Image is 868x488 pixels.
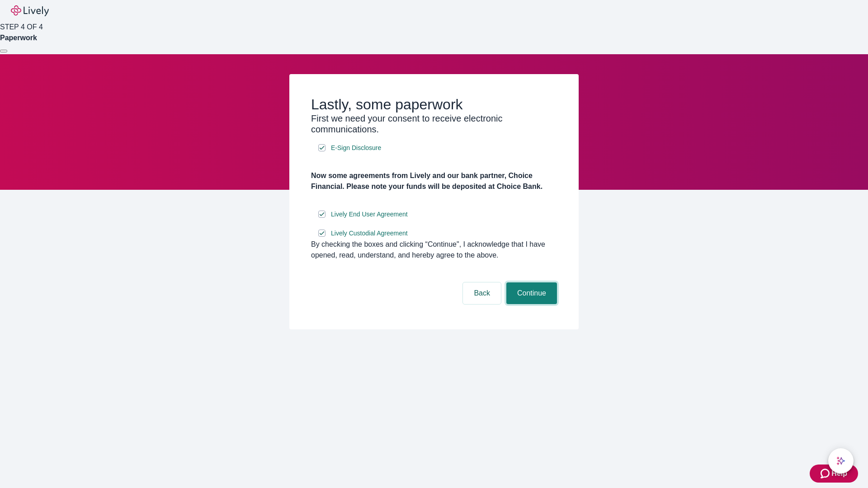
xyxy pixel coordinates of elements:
[821,468,831,479] svg: Zendesk support icon
[506,282,557,304] button: Continue
[311,170,557,192] h4: Now some agreements from Lively and our bank partner, Choice Financial. Please note your funds wi...
[331,210,408,219] span: Lively End User Agreement
[311,96,557,113] h2: Lastly, some paperwork
[463,282,501,304] button: Back
[810,465,858,483] button: Zendesk support iconHelp
[831,468,847,479] span: Help
[11,5,49,16] img: Lively
[828,448,854,474] button: chat
[311,239,557,261] div: By checking the boxes and clicking “Continue", I acknowledge that I have opened, read, understand...
[329,228,410,239] a: e-sign disclosure document
[836,456,845,465] svg: Lively AI Assistant
[331,143,381,153] span: E-Sign Disclosure
[331,229,408,238] span: Lively Custodial Agreement
[329,209,410,220] a: e-sign disclosure document
[311,113,557,135] h3: First we need your consent to receive electronic communications.
[329,142,383,154] a: e-sign disclosure document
